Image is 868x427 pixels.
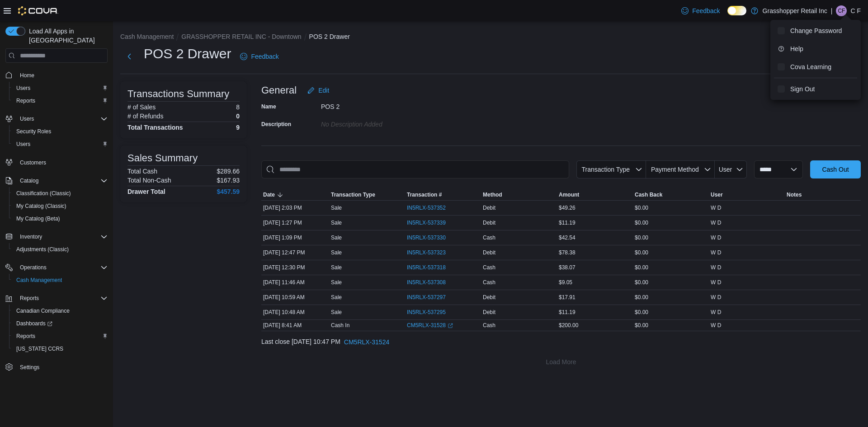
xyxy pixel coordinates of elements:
div: $0.00 [633,217,709,228]
button: My Catalog (Classic) [9,200,111,212]
button: IN5RLX-537339 [407,217,455,228]
h1: POS 2 Drawer [144,45,231,63]
span: Cash Out [822,165,849,174]
span: Reports [20,295,39,302]
button: User [715,160,747,178]
a: Users [13,83,34,94]
span: Amount [559,191,579,198]
div: $0.00 [633,292,709,303]
div: Last close [DATE] 10:47 PM [261,333,861,351]
div: $0.00 [633,277,709,288]
span: Load More [546,357,576,366]
a: Adjustments (Classic) [13,244,72,255]
button: CM5RLX-31524 [340,333,393,351]
p: Sale [331,309,342,316]
span: Customers [16,157,108,168]
span: CF [838,5,845,16]
button: Users [9,138,111,150]
button: Load More [261,353,861,371]
h4: 9 [236,124,240,131]
button: Reports [16,293,42,304]
button: Users [9,82,111,94]
p: Sale [331,219,342,226]
span: Users [13,83,108,94]
span: IN5RLX-537330 [407,234,446,241]
button: Transaction Type [576,160,646,178]
span: IN5RLX-537297 [407,294,446,301]
span: Customers [20,159,46,166]
span: Load All Apps in [GEOGRAPHIC_DATA] [25,27,108,45]
p: $167.93 [217,177,240,184]
button: POS 2 Drawer [309,33,350,40]
input: Dark Mode [727,6,746,15]
span: $42.54 [559,234,576,241]
label: Description [261,121,291,128]
input: This is a search bar. As you type, the results lower in the page will automatically filter. [261,160,569,178]
span: Settings [16,361,108,373]
span: IN5RLX-537318 [407,264,446,271]
span: Home [16,69,108,80]
span: Cash Management [13,275,108,286]
button: Adjustments (Classic) [9,243,111,256]
span: $17.91 [559,294,576,301]
span: $11.19 [559,219,576,226]
span: Home [20,72,34,79]
span: User [711,191,723,198]
h6: # of Refunds [127,113,163,120]
button: IN5RLX-537323 [407,247,455,258]
a: Dashboards [9,317,111,330]
span: Users [16,84,30,92]
a: Security Roles [13,126,55,137]
span: Washington CCRS [13,343,108,354]
span: Users [16,141,30,148]
span: Settings [20,364,39,371]
div: [DATE] 12:30 PM [261,262,329,273]
div: $0.00 [633,232,709,243]
button: Security Roles [9,125,111,138]
a: Reports [13,95,39,106]
button: Cash Management [9,274,111,286]
p: Sale [331,204,342,211]
span: My Catalog (Beta) [13,213,108,224]
button: Payment Method [646,160,715,178]
button: GRASSHOPPER RETAIL INC - Downtown [181,33,301,40]
button: Method [481,189,557,200]
a: Settings [16,362,43,373]
button: Operations [2,261,111,274]
span: Dashboards [13,318,108,329]
div: $0.00 [633,320,709,331]
label: Name [261,103,276,110]
div: [DATE] 12:47 PM [261,247,329,258]
span: Canadian Compliance [16,307,70,314]
span: CM5RLX-31524 [344,338,389,347]
span: [US_STATE] CCRS [16,345,63,352]
span: Reports [13,95,108,106]
svg: External link [448,323,453,328]
a: Feedback [678,2,723,20]
span: Security Roles [13,126,108,137]
span: Feedback [251,52,278,61]
p: Sale [331,234,342,241]
p: Sale [331,279,342,286]
button: Users [2,113,111,125]
button: Canadian Compliance [9,305,111,317]
h4: Total Transactions [127,124,183,131]
button: IN5RLX-537297 [407,292,455,303]
span: W D [711,279,721,286]
div: [DATE] 1:09 PM [261,232,329,243]
button: Reports [2,292,111,305]
button: Amount [557,189,633,200]
a: Dashboards [13,318,56,329]
span: Canadian Compliance [13,305,108,316]
span: Inventory [20,233,42,240]
button: Operations [16,262,50,273]
button: Next [120,47,138,66]
a: Canadian Compliance [13,305,73,316]
a: CM5RLX-31528External link [407,322,453,329]
h6: Total Non-Cash [127,177,171,184]
span: Users [16,113,108,124]
span: IN5RLX-537339 [407,219,446,226]
button: Cova Learning [774,60,857,74]
span: Debit [483,249,495,256]
span: W D [711,294,721,301]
